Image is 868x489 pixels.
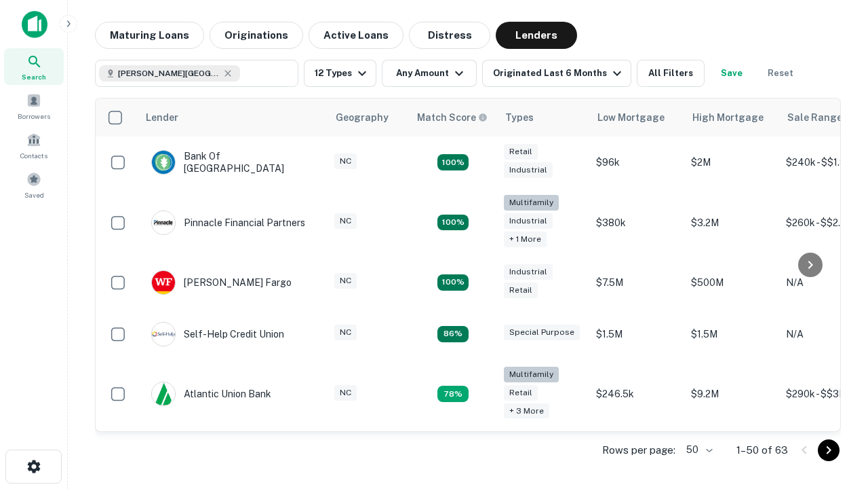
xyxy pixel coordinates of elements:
[334,385,357,401] div: NC
[597,109,665,126] div: Low Mortgage
[437,154,469,170] div: Matching Properties: 15, hasApolloMatch: undefined
[504,367,559,382] div: Multifamily
[118,67,220,79] span: [PERSON_NAME][GEOGRAPHIC_DATA], [GEOGRAPHIC_DATA]
[684,308,779,360] td: $1.5M
[4,127,64,164] a: Contacts
[589,257,684,308] td: $7.5M
[4,48,64,85] a: Search
[497,98,589,137] th: Types
[138,98,328,137] th: Lender
[152,211,175,234] img: picture
[4,166,64,203] a: Saved
[334,153,357,169] div: NC
[437,274,469,291] div: Matching Properties: 14, hasApolloMatch: undefined
[437,215,469,231] div: Matching Properties: 23, hasApolloMatch: undefined
[24,189,44,200] span: Saved
[505,109,534,126] div: Types
[684,137,779,188] td: $2M
[681,440,715,460] div: 50
[22,71,46,82] span: Search
[334,273,357,289] div: NC
[684,188,779,257] td: $3.2M
[589,308,684,360] td: $1.5M
[589,360,684,429] td: $246.5k
[334,213,357,229] div: NC
[151,270,292,295] div: [PERSON_NAME] Fargo
[504,385,538,401] div: Retail
[496,22,577,49] button: Lenders
[309,22,403,49] button: Active Loans
[151,322,284,346] div: Self-help Credit Union
[684,257,779,308] td: $500M
[736,442,788,458] p: 1–50 of 63
[493,65,625,81] div: Originated Last 6 Months
[637,60,705,87] button: All Filters
[151,382,271,406] div: Atlantic Union Bank
[4,88,64,124] a: Borrowers
[602,442,675,458] p: Rows per page:
[334,325,357,340] div: NC
[382,60,477,87] button: Any Amount
[504,144,538,160] div: Retail
[336,109,389,126] div: Geography
[152,323,175,346] img: picture
[589,98,684,137] th: Low Mortgage
[437,326,469,342] div: Matching Properties: 11, hasApolloMatch: undefined
[409,98,497,137] th: Capitalize uses an advanced AI algorithm to match your search with the best lender. The match sco...
[504,213,553,229] div: Industrial
[504,264,553,280] div: Industrial
[800,337,868,402] iframe: Chat Widget
[504,162,553,178] div: Industrial
[152,382,175,405] img: picture
[437,386,469,402] div: Matching Properties: 10, hasApolloMatch: undefined
[18,111,50,122] span: Borrowers
[417,110,485,125] h6: Match Score
[152,271,175,294] img: picture
[20,150,47,161] span: Contacts
[152,151,175,174] img: picture
[589,188,684,257] td: $380k
[482,60,631,87] button: Originated Last 6 Months
[151,211,305,235] div: Pinnacle Financial Partners
[504,325,580,340] div: Special Purpose
[146,109,178,126] div: Lender
[589,137,684,188] td: $96k
[684,360,779,429] td: $9.2M
[759,60,802,87] button: Reset
[818,439,840,461] button: Go to next page
[328,98,409,137] th: Geography
[504,403,549,419] div: + 3 more
[504,195,559,211] div: Multifamily
[151,150,314,175] div: Bank Of [GEOGRAPHIC_DATA]
[710,60,753,87] button: Save your search to get updates of matches that match your search criteria.
[210,22,303,49] button: Originations
[409,22,490,49] button: Distress
[95,22,204,49] button: Maturing Loans
[504,232,547,247] div: + 1 more
[417,110,488,125] div: Capitalize uses an advanced AI algorithm to match your search with the best lender. The match sco...
[304,60,376,87] button: 12 Types
[692,109,764,126] div: High Mortgage
[504,283,538,298] div: Retail
[787,109,842,126] div: Sale Range
[684,98,779,137] th: High Mortgage
[22,11,47,38] img: capitalize-icon.png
